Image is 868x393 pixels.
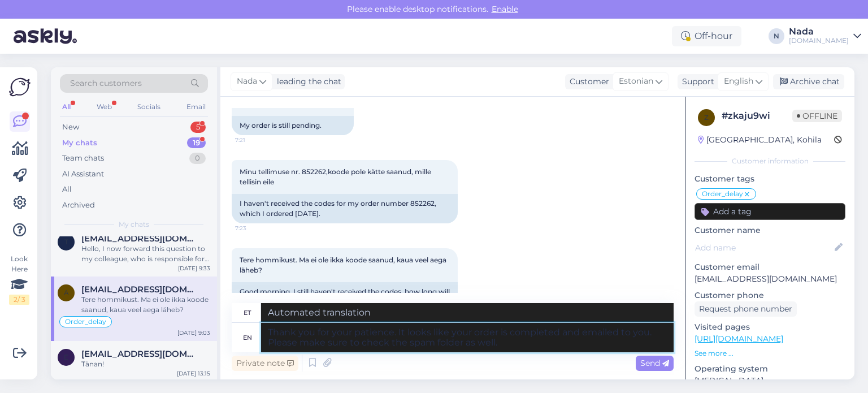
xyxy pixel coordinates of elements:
p: Customer tags [695,173,845,185]
span: My chats [119,219,149,230]
span: Nada [237,75,257,88]
input: Add a tag [695,203,845,220]
div: Socials [135,100,163,114]
div: Web [94,100,114,114]
div: My chats [62,137,97,149]
span: annereb59@gmail.com [81,284,199,295]
p: See more ... [695,348,845,359]
span: Order_delay [702,191,743,197]
img: Askly Logo [9,76,31,98]
span: e [64,353,68,361]
div: Off-hour [672,26,741,46]
div: [DOMAIN_NAME] [789,36,849,45]
div: AI Assistant [62,169,104,180]
div: Tere hommikust. Ma ei ole ikka koode saanud, kaua veel aega läheb? [81,295,210,315]
span: Offline [792,110,842,122]
div: [GEOGRAPHIC_DATA], Kohila [698,134,822,146]
span: a [64,288,69,297]
p: Visited pages [695,321,845,333]
span: eveveerva@gmail.com [81,349,199,359]
div: New [62,122,79,133]
div: 0 [189,153,206,164]
p: [EMAIL_ADDRESS][DOMAIN_NAME] [695,273,845,285]
span: Order_delay [65,318,106,325]
div: 19 [187,137,206,149]
p: [MEDICAL_DATA] [695,375,845,387]
div: [DATE] 9:03 [177,329,210,337]
div: Support [678,76,714,88]
div: Request phone number [695,301,797,317]
div: Hello, I now forward this question to my colleague, who is responsible for this. The reply will b... [81,244,210,264]
span: terijs1972@gmail.com [81,234,199,244]
span: English [724,75,753,88]
div: Look Here [9,254,29,305]
div: Private note [232,356,298,371]
div: [DATE] 9:33 [178,264,210,273]
a: [URL][DOMAIN_NAME] [695,334,783,344]
span: Send [640,358,669,368]
p: Operating system [695,363,845,375]
p: Customer name [695,224,845,236]
div: N [769,28,784,44]
span: Search customers [70,77,142,89]
div: Tänan! [81,359,210,369]
div: My order is still pending. [232,116,354,135]
div: et [244,303,251,322]
div: All [62,184,72,195]
div: 2 / 3 [9,295,29,305]
span: Minu tellimuse nr. 852262,koode pole kätte saanud, mille tellisin eile [240,167,433,186]
textarea: Thank you for your patience. It looks like your order is completed and emailed to you. Please mak... [261,323,674,352]
div: 5 [190,122,206,133]
div: All [60,100,73,114]
input: Add name [695,241,832,254]
span: 7:23 [235,224,277,232]
div: [DATE] 13:15 [177,369,210,378]
span: Enable [488,4,522,14]
div: I haven't received the codes for my order number 852262, which I ordered [DATE]. [232,194,458,223]
div: Nada [789,27,849,36]
div: Archived [62,200,95,211]
div: Good morning. I still haven't received the codes, how long will it take? [232,282,458,312]
div: # zkaju9wi [722,109,792,123]
p: Customer email [695,261,845,273]
div: Customer [565,76,609,88]
div: Email [184,100,208,114]
div: Team chats [62,153,104,164]
span: Tere hommikust. Ma ei ole ikka koode saanud, kaua veel aega läheb? [240,256,448,274]
a: Nada[DOMAIN_NAME] [789,27,861,45]
span: t [64,237,68,246]
div: Archive chat [773,74,844,89]
p: Customer phone [695,290,845,301]
div: Customer information [695,156,845,166]
div: en [243,328,252,347]
span: z [704,113,709,122]
div: leading the chat [272,76,341,88]
span: Estonian [619,75,653,88]
span: 7:21 [235,136,277,144]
